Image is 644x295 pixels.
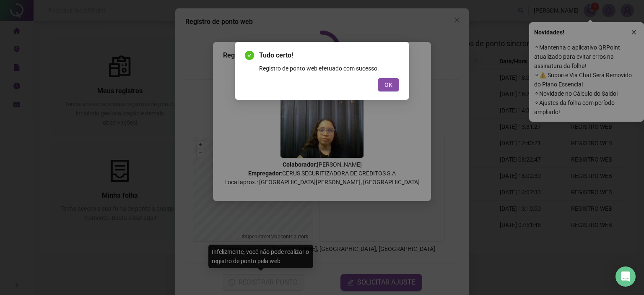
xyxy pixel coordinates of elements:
[378,78,399,91] button: OK
[259,50,399,60] span: Tudo certo!
[245,51,254,60] span: check-circle
[384,80,392,89] span: OK
[259,64,399,73] div: Registro de ponto web efetuado com sucesso.
[615,266,636,287] div: Open Intercom Messenger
